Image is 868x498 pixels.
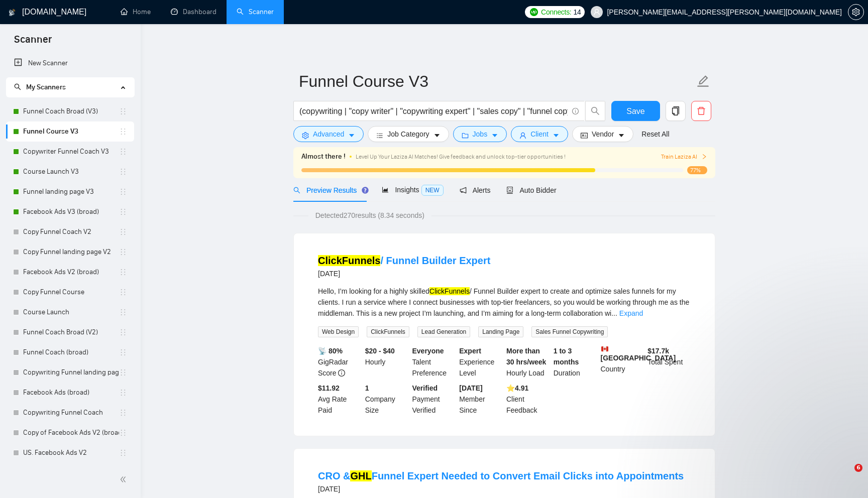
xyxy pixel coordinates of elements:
span: caret-down [491,132,498,139]
span: holder [119,348,127,356]
div: [DATE] [318,268,490,280]
span: 77% [687,166,707,174]
span: Sales Funnel Copywriting [531,326,608,337]
span: ClickFunnels [367,326,409,337]
li: Copy Funnel Coach V2 [6,222,134,242]
span: user [519,132,526,139]
b: [DATE] [459,384,482,392]
span: holder [119,148,127,156]
div: Hello, I’m looking for a highly skilled / Funnel Builder expert to create and optimize sales funn... [318,286,691,319]
li: US. Facebook Ads V2 [6,443,134,463]
a: US. Facebook Ads V2 [23,443,119,463]
b: [GEOGRAPHIC_DATA] [601,345,676,362]
span: Web Design [318,326,359,337]
a: Course Launch [23,302,119,322]
mark: ClickFunnels [429,287,470,295]
a: homeHome [121,8,151,16]
span: delete [692,106,711,115]
li: Funnel Coach Broad (V3) [6,101,134,121]
span: Almost there ! [301,151,346,162]
b: $20 - $40 [365,347,395,355]
div: Country [599,345,646,379]
button: idcardVendorcaret-down [572,126,633,142]
span: Client [530,129,549,140]
div: GigRadar Score [316,345,363,379]
span: Save [626,105,644,117]
span: holder [119,128,127,136]
span: holder [119,107,127,115]
span: holder [119,208,127,216]
span: search [14,83,21,90]
a: New Scanner [14,53,126,73]
a: Expand [619,309,643,317]
a: Copywriting Funnel landing page [23,362,119,383]
span: Landing Page [478,326,523,337]
a: Funnel landing page V3 [23,182,119,202]
span: folder [462,132,469,139]
a: dashboardDashboard [171,8,216,16]
span: robot [506,187,513,194]
div: Experience Level [457,345,504,379]
li: Copy Funnel landing page V2 [6,242,134,262]
div: Talent Preference [410,345,458,379]
span: Insights [382,186,443,194]
b: $11.92 [318,384,340,392]
span: holder [119,389,127,397]
b: 1 [365,384,369,392]
span: search [586,106,605,115]
b: ⭐️ 4.91 [506,384,528,392]
span: holder [119,188,127,196]
button: settingAdvancedcaret-down [293,126,364,142]
span: Vendor [592,129,614,140]
div: Total Spent [645,345,693,379]
input: Scanner name... [299,69,695,94]
li: Course Launch V3 [6,162,134,182]
div: Payment Verified [410,383,458,416]
button: copy [666,101,686,121]
span: Alerts [460,186,491,194]
b: Verified [412,384,438,392]
button: search [585,101,605,121]
div: Client Feedback [504,383,552,416]
button: Save [611,101,660,121]
a: Copy Funnel landing page V2 [23,242,119,262]
a: Copywriting Funnel Coach [23,403,119,423]
span: holder [119,288,127,296]
div: Hourly Load [504,345,552,379]
a: Funnel Coach (broad) [23,342,119,362]
a: Facebook Ads V3 (broad) [23,202,119,222]
span: setting [848,8,863,16]
li: Copywriter Funnel Coach V3 [6,142,134,162]
div: Hourly [363,345,410,379]
span: Scanner [6,32,60,53]
span: My Scanners [26,83,66,91]
span: Advanced [313,129,344,140]
button: setting [848,4,864,20]
img: upwork-logo.png [530,8,538,16]
li: Course Launch [6,302,134,322]
li: Copy Funnel Course [6,282,134,302]
a: searchScanner [237,8,274,16]
span: holder [119,429,127,437]
li: Funnel Coach (broad) [6,342,134,362]
div: Duration [552,345,599,379]
div: Tooltip anchor [361,186,370,195]
li: Facebook Ads (broad) [6,383,134,403]
a: Copywriter Funnel Coach V3 [23,142,119,162]
li: Copywriting Funnel Coach [6,403,134,423]
span: holder [119,328,127,336]
span: holder [119,268,127,276]
img: 🇨🇦 [601,345,608,352]
span: edit [697,75,710,88]
b: Expert [459,347,481,355]
b: 1 to 3 months [554,347,579,366]
button: Train Laziza AI [661,152,707,162]
a: Course Launch V3 [23,162,119,182]
span: holder [119,368,127,377]
span: Lead Generation [417,326,470,337]
span: Level Up Your Laziza AI Matches! Give feedback and unlock top-tier opportunities ! [356,153,566,160]
span: ... [611,309,617,317]
a: Facebook Ads (broad) [23,383,119,403]
b: Everyone [412,347,444,355]
span: 6 [854,464,862,472]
